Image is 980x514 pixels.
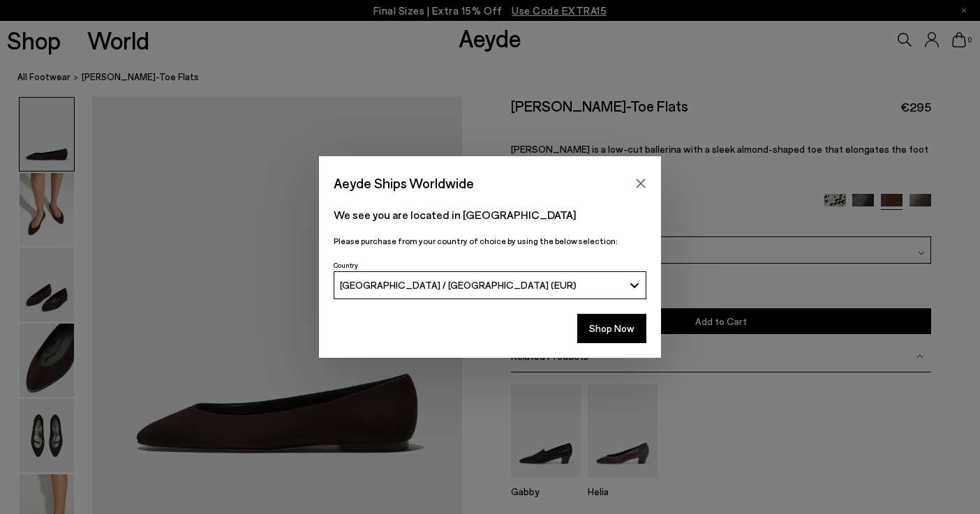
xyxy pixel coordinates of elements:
p: We see you are located in [GEOGRAPHIC_DATA] [334,206,646,223]
span: [GEOGRAPHIC_DATA] / [GEOGRAPHIC_DATA] (EUR) [340,279,577,291]
span: Aeyde Ships Worldwide [334,171,474,195]
span: Country [334,261,358,269]
button: Shop Now [577,314,646,343]
p: Please purchase from your country of choice by using the below selection: [334,234,646,248]
button: Close [630,173,651,194]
